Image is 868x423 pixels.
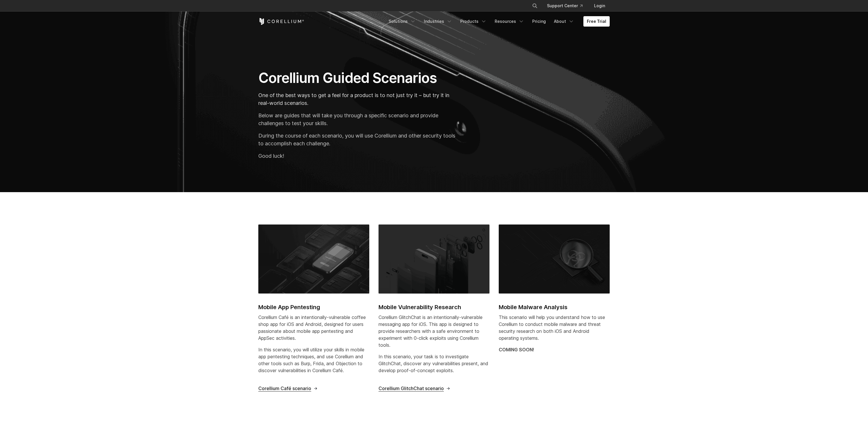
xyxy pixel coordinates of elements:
[258,91,459,107] p: One of the best ways to get a feel for a product is to not just try it – but try it in real-world...
[499,225,610,294] img: Mobile Malware Analysis
[258,225,369,294] img: Mobile App Pentesting
[525,1,610,11] div: Navigation Menu
[529,16,549,27] a: Pricing
[379,303,489,311] h2: Mobile Vulnerability Research
[258,314,369,342] p: Corellium Café is an intentionally-vulnerable coffee shop app for iOS and Android, designed for u...
[258,69,459,87] h1: Corellium Guided Scenarios
[379,225,489,294] img: Mobile Vulnerability Research
[542,1,587,11] a: Support Center
[258,132,459,147] p: During the course of each scenario, you will use Corellium and other security tools to accomplish...
[420,16,456,27] a: Industries
[258,303,369,311] h2: Mobile App Pentesting
[491,16,528,27] a: Resources
[589,1,610,11] a: Login
[499,314,610,342] p: This scenario will help you understand how to use Corellium to conduct mobile malware and threat ...
[258,385,311,392] span: Corellium Café scenario
[258,112,459,127] p: Below are guides that will take you through a specific scenario and provide challenges to test yo...
[530,1,540,11] button: Search
[457,16,490,27] a: Products
[258,346,369,374] p: In this scenario, you will utilize your skills in mobile app pentesting techniques, and use Corel...
[499,347,534,352] strong: COMING SOON!
[258,18,304,25] a: Corellium Home
[258,225,369,392] a: Mobile App Pentesting Mobile App Pentesting Corellium Café is an intentionally-vulnerable coffee ...
[258,152,459,160] p: Good luck!
[385,16,610,27] div: Navigation Menu
[379,225,489,392] a: Mobile Vulnerability Research Mobile Vulnerability Research Corellium GlitchChat is an intentiona...
[385,16,419,27] a: Solutions
[379,314,489,348] p: Corellium GlitchChat is an intentionally-vulnerable messaging app for iOS. This app is designed t...
[583,16,610,27] a: Free Trial
[550,16,578,27] a: About
[499,303,610,311] h2: Mobile Malware Analysis
[379,353,489,374] p: In this scenario, your task is to investigate GlitchChat, discover any vulnerabilities present, a...
[379,385,444,392] span: Corellium GlitchChat scenario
